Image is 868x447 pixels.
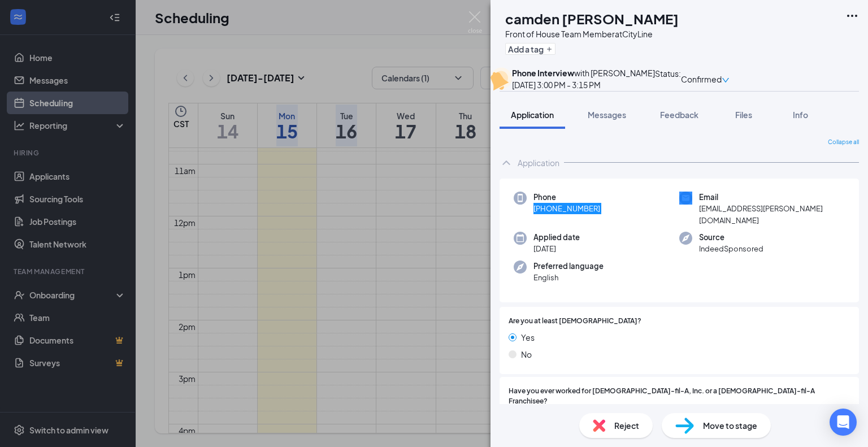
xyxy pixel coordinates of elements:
span: [EMAIL_ADDRESS][PERSON_NAME][DOMAIN_NAME] [699,203,845,226]
span: Source [699,232,763,243]
button: PlusAdd a tag [505,43,555,55]
span: Application [511,110,554,120]
div: Front of House Team Member at CityLine [505,28,679,40]
svg: Ellipses [845,9,859,23]
div: [DATE] 3:00 PM - 3:15 PM [512,79,655,91]
span: Reject [614,419,639,432]
span: English [533,272,604,283]
span: Are you at least [DEMOGRAPHIC_DATA]? [509,316,641,327]
span: Move to stage [703,419,757,432]
span: Phone [533,192,600,203]
span: down [722,76,730,84]
span: [DATE] [533,243,580,254]
span: Email [699,192,845,203]
div: Status : [655,67,681,91]
span: Preferred language [533,261,604,272]
svg: Plus [546,46,553,53]
span: Messages [588,110,626,120]
span: No [521,348,532,361]
span: Info [793,110,808,120]
span: Yes [521,331,535,344]
span: Collapse all [828,138,859,147]
div: Open Intercom Messenger [830,409,857,436]
span: Applied date [533,232,580,243]
span: Files [735,110,752,120]
div: with [PERSON_NAME] [512,67,655,79]
svg: ChevronUp [500,156,513,170]
span: Feedback [660,110,698,120]
h1: camden [PERSON_NAME] [505,9,679,28]
b: Phone Interview [512,68,574,78]
span: [PHONE_NUMBER] [533,203,600,214]
span: IndeedSponsored [699,243,763,254]
div: Application [518,157,559,168]
span: Confirmed [681,73,722,85]
span: Have you ever worked for [DEMOGRAPHIC_DATA]-fil-A, Inc. or a [DEMOGRAPHIC_DATA]-fil-A Franchisee? [509,386,850,407]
